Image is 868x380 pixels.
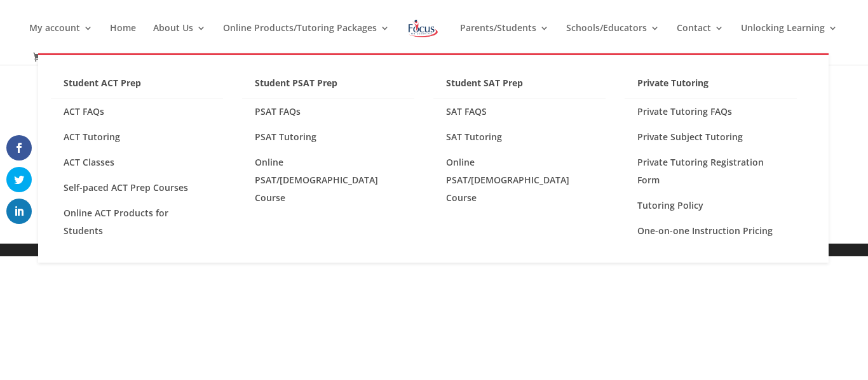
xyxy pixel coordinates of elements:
a: Private Subject Tutoring [625,124,797,150]
a: Private Tutoring FAQs [625,99,797,124]
a: SAT Tutoring [433,124,606,150]
a: My account [29,23,93,53]
a: Student PSAT Prep [242,74,414,99]
a: Parents/Students [460,23,549,53]
a: Student ACT Prep [51,74,223,99]
a: One-on-one Instruction Pricing [625,218,797,244]
a: Online Products/Tutoring Packages [223,23,390,53]
a: Online ACT Products for Students [51,200,223,244]
a: Online PSAT/[DEMOGRAPHIC_DATA] Course [242,150,414,211]
a: ACT Classes [51,150,223,175]
a: Student SAT Prep [433,74,606,99]
img: Focus on Learning [407,17,440,40]
a: About Us [153,23,206,53]
a: Unlocking Learning [741,23,837,53]
a: Online PSAT/[DEMOGRAPHIC_DATA] Course [433,150,606,211]
a: Schools/Educators [566,23,660,53]
a: Tutoring Policy [625,193,797,218]
a: ACT Tutoring [51,124,223,150]
a: Private Tutoring [625,74,797,99]
a: PSAT Tutoring [242,124,414,150]
a: Self-paced ACT Prep Courses [51,175,223,200]
a: Private Tutoring Registration Form [625,150,797,193]
a: Home [110,23,136,53]
a: PSAT FAQs [242,99,414,124]
a: SAT FAQS [433,99,606,124]
a: Contact [677,23,724,53]
a: ACT FAQs [51,99,223,124]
